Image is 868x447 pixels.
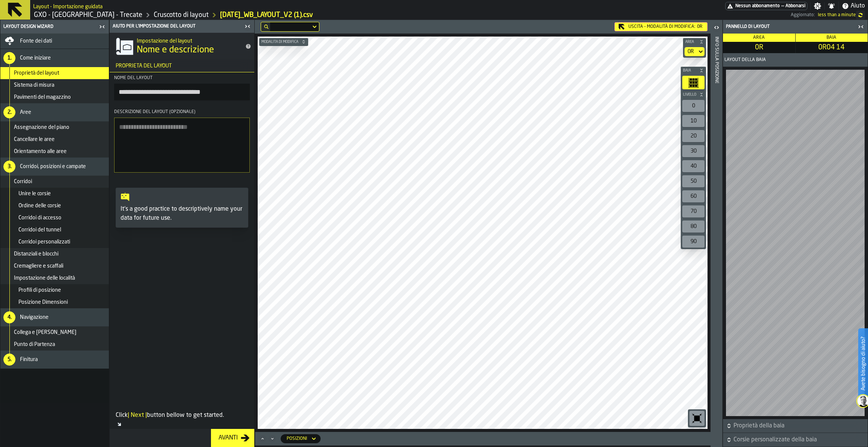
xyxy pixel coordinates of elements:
[260,40,300,44] span: Modalità di modifica
[14,275,75,281] span: Impostazione delle località
[14,179,32,185] span: Corridoi
[683,38,706,46] button: button-
[18,299,68,305] span: Posizione Dimensioni
[753,35,765,40] span: Area
[18,203,61,209] span: Ordine delle corsie
[711,20,722,447] header: Info sulla posizione
[3,52,15,64] div: 1.
[220,11,313,19] a: link-to-/wh/i/7274009e-5361-4e21-8e36-7045ee840609/import/layout/42c556a4-cb10-4ef8-ab1a-ab8ac710...
[725,2,807,10] div: Abbonamento al menu
[0,308,109,326] li: menu Navigazione
[723,433,868,447] button: button-
[0,338,109,351] li: menu Punto di Partenza
[114,75,250,100] label: button-toolbar-Nome del layout
[0,212,109,224] li: menu Corridoi di accesso
[682,236,704,248] div: 90
[14,251,58,257] span: Distanziali e blocchi
[33,2,102,10] h2: Sub Title
[268,435,277,442] button: Minimize
[682,115,704,127] div: 10
[116,411,248,420] p: Click button bellow to get started.
[681,204,706,219] div: button-toolbar-undefined
[682,190,704,202] div: 60
[851,2,865,11] span: Aiuto
[264,24,269,29] div: hide filter
[681,234,706,249] div: button-toolbar-undefined
[33,11,412,20] nav: Breadcrumb
[682,69,698,73] span: Baia
[287,436,307,441] div: DropdownMenuValue-locations
[34,11,142,19] a: link-to-/wh/i/7274009e-5361-4e21-8e36-7045ee840609
[0,145,109,158] li: menu Orientamento alle aree
[14,94,71,100] span: Pavimenti del magazzino
[724,24,856,29] div: Pannello di layout
[685,47,704,56] div: DropdownMenuValue-0R
[110,33,254,60] div: title-Nome e descrizione
[0,20,109,34] header: Layout Design Wizard
[0,248,109,260] li: menu Distanziali e blocchi
[0,200,109,212] li: menu Ordine delle corsie
[724,43,794,52] span: 0R
[797,43,866,52] span: 0R04 14
[14,136,55,142] span: Cancellare le aree
[258,435,267,442] button: Maximize
[14,82,54,88] span: Sistema di misura
[682,130,704,142] div: 20
[20,164,86,170] span: Corridoi, posizioni e campate
[723,20,868,34] header: Pannello di layout
[154,11,209,19] a: link-to-/wh/i/7274009e-5361-4e21-8e36-7045ee840609/designer
[0,67,109,79] li: menu Proprietà del layout
[3,311,15,323] div: 4.
[0,176,109,188] li: menu Corridoi
[3,106,15,118] div: 2.
[259,38,308,46] button: button-
[14,263,63,269] span: Cremagliere e scaffali
[0,158,109,176] li: menu Corridoi, posizioni e campate
[0,260,109,272] li: menu Cremagliere e scaffali
[681,144,706,159] div: button-toolbar-undefined
[859,329,867,398] label: Avete bisogno di aiuto?
[0,133,109,145] li: menu Cancellare le aree
[0,284,109,296] li: menu Profili di posizione
[0,326,109,338] li: menu Collega e Collega Aree
[211,429,254,447] button: button-Avanti
[0,79,109,91] li: menu Sistema di misura
[688,409,706,427] div: button-toolbar-undefined
[20,109,31,115] span: Aree
[128,412,147,418] span: | Next |
[0,236,109,248] li: menu Corridoi personalizzati
[682,160,704,172] div: 40
[114,84,250,100] input: button-toolbar-Nome del layout
[681,91,706,98] button: button-
[681,159,706,174] div: button-toolbar-undefined
[18,227,61,233] span: Corridoi del tunnel
[697,24,703,29] span: 0R
[14,148,67,155] span: Orientamento alle aree
[18,287,61,293] span: Profili di posizione
[681,174,706,189] div: button-toolbar-undefined
[0,34,109,49] li: menu Fonte dei dati
[735,3,780,9] span: Nessun abbonamento
[137,44,214,56] span: Nome e descrizione
[724,57,766,63] span: Layout della baia
[3,161,15,173] div: 3.
[259,412,302,427] a: logo-header
[0,91,109,103] li: menu Pavimenti del magazzino
[110,60,254,72] h3: title-section-Proprietà del layout
[14,341,55,347] span: Punto di Partenza
[2,24,97,29] div: Layout Design Wizard
[791,12,815,18] span: Aggiornato:
[137,37,239,44] h2: Sub Title
[734,435,866,444] span: Corsie personalizzate della baia
[14,124,69,130] span: Assegnazione del piano
[811,2,824,10] label: button-toggle-Impostazioni
[614,22,708,31] div: Uscita - Modalità di Modifica:
[14,70,59,76] span: Proprietà del layout
[688,49,694,55] div: DropdownMenuValue-0R
[0,272,109,284] li: menu Impostazione delle località
[711,21,722,35] label: button-toggle-Aperto
[781,3,784,9] span: —
[0,49,109,67] li: menu Come iniziare
[681,67,706,74] button: button-
[681,98,706,113] div: button-toolbar-undefined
